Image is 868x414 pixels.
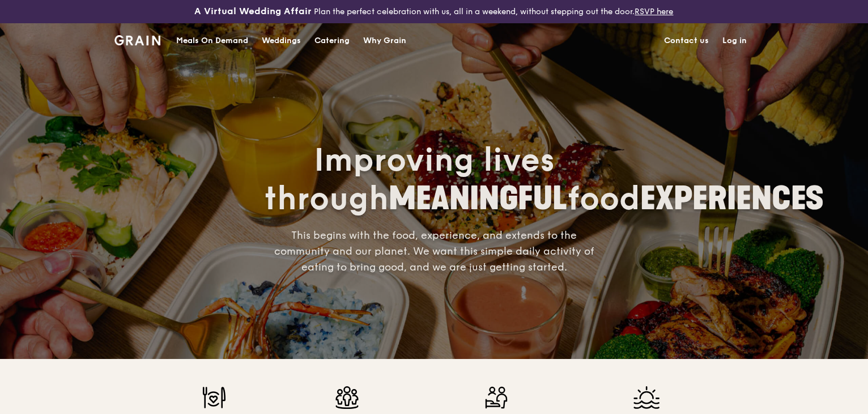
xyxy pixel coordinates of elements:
[597,386,697,409] img: Taking care of the planet
[144,5,723,19] div: Plan the perfect celebration with us, all in a weekend, without stepping out the door.
[194,5,312,18] h3: A Virtual Wedding Affair
[297,386,397,409] img: Bringing people together
[363,24,406,58] div: Why Grain
[640,180,824,218] span: EXPERIENCES
[171,386,257,409] img: Making healthy, tasty
[716,24,754,58] a: Log in
[356,24,413,58] a: Why Grain
[314,24,350,58] div: Catering
[114,35,160,45] img: Grain
[255,24,308,58] a: Weddings
[262,24,301,58] div: Weddings
[274,229,594,273] span: This begins with the food, experience, and extends to the community and our planet. We want this ...
[114,23,160,57] a: GrainGrain
[436,386,556,409] img: Supporting local communities
[389,180,567,218] span: MEANINGFUL
[657,24,716,58] a: Contact us
[635,7,673,16] a: RSVP here
[308,24,356,58] a: Catering
[264,141,824,218] span: Improving lives through food
[176,24,248,58] div: Meals On Demand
